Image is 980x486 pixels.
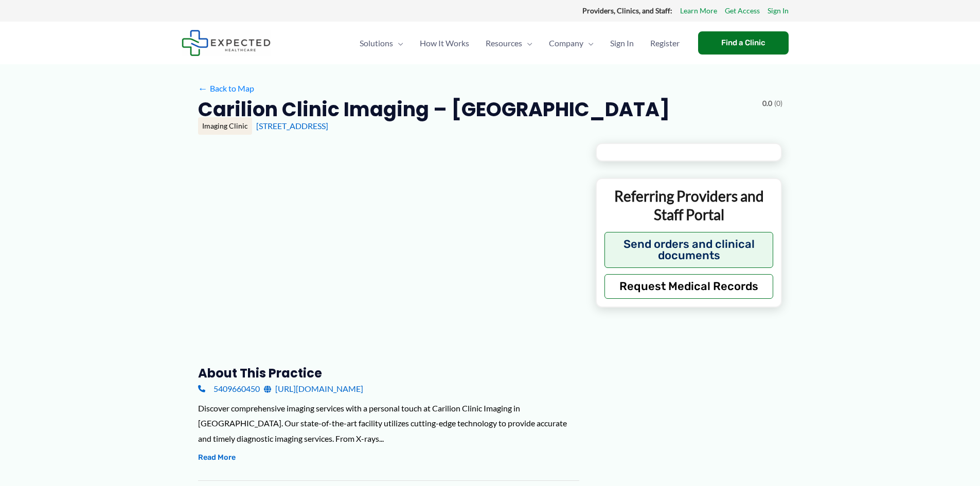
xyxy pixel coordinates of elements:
[602,25,642,61] a: Sign In
[725,4,760,17] a: Get Access
[360,25,393,61] span: Solutions
[198,452,236,464] button: Read More
[774,97,782,110] span: (0)
[198,81,254,96] a: ←Back to Map
[768,4,789,17] a: Sign In
[198,381,260,397] a: 5409660450
[182,30,271,56] img: Expected Healthcare Logo - side, dark font, small
[541,25,602,61] a: CompanyMenu Toggle
[604,232,774,268] button: Send orders and clinical documents
[351,25,412,61] a: SolutionsMenu Toggle
[198,365,579,381] h3: About this practice
[650,25,680,61] span: Register
[351,25,688,61] nav: Primary Site Navigation
[420,25,469,61] span: How It Works
[762,97,772,110] span: 0.0
[393,25,403,61] span: Menu Toggle
[198,97,670,122] h2: Carilion Clinic Imaging – [GEOGRAPHIC_DATA]
[698,31,789,55] a: Find a Clinic
[642,25,688,61] a: Register
[264,381,363,397] a: [URL][DOMAIN_NAME]
[582,6,672,15] strong: Providers, Clinics, and Staff:
[198,117,252,135] div: Imaging Clinic
[198,83,208,93] span: ←
[198,401,579,446] div: Discover comprehensive imaging services with a personal touch at Carilion Clinic Imaging in [GEOG...
[486,25,522,61] span: Resources
[604,274,774,299] button: Request Medical Records
[583,25,594,61] span: Menu Toggle
[610,25,634,61] span: Sign In
[549,25,583,61] span: Company
[412,25,477,61] a: How It Works
[477,25,541,61] a: ResourcesMenu Toggle
[522,25,532,61] span: Menu Toggle
[256,121,328,131] a: [STREET_ADDRESS]
[604,187,774,224] p: Referring Providers and Staff Portal
[680,4,717,17] a: Learn More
